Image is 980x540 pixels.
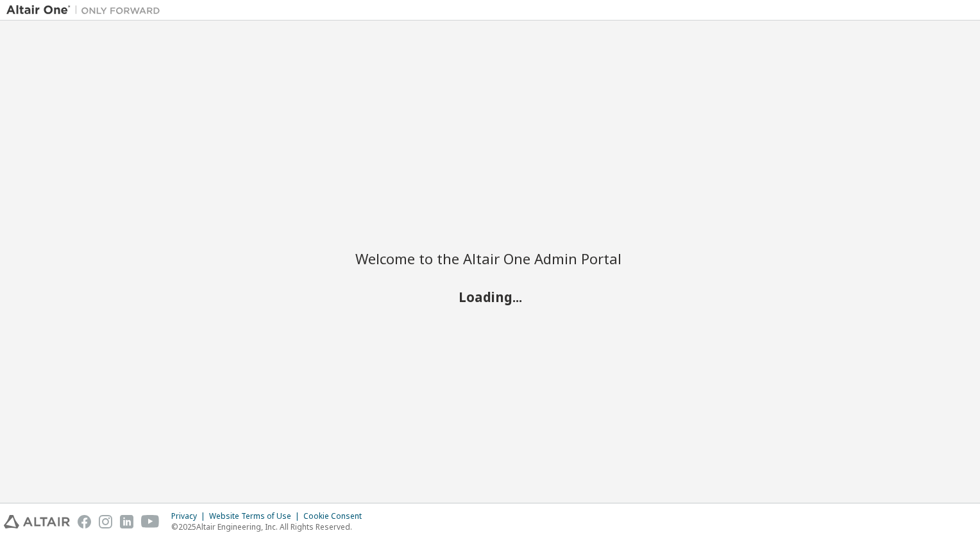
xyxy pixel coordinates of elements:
[303,511,369,521] div: Cookie Consent
[120,515,133,528] img: linkedin.svg
[355,289,625,305] h2: Loading...
[6,4,167,17] img: Altair One
[171,511,209,521] div: Privacy
[171,521,369,532] p: © 2025 Altair Engineering, Inc. All Rights Reserved.
[78,515,91,528] img: facebook.svg
[99,515,112,528] img: instagram.svg
[141,515,160,528] img: youtube.svg
[355,249,625,267] h2: Welcome to the Altair One Admin Portal
[4,515,70,528] img: altair_logo.svg
[209,511,303,521] div: Website Terms of Use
